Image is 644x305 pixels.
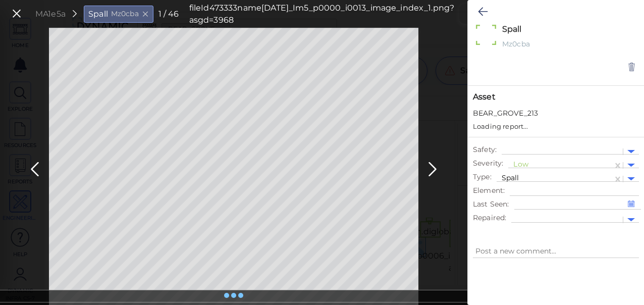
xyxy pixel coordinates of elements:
span: Last Seen : [473,199,509,210]
div: 1 / 46 [158,8,179,20]
span: Loading report... [473,122,528,130]
div: MA1e5a [35,8,66,20]
span: Element : [473,185,505,196]
span: BEAR_GROVE_213 [473,108,538,119]
textarea: Spall [500,23,604,35]
span: Low [513,160,528,169]
div: Mz0cba [500,39,604,52]
span: Safety : [473,144,497,155]
iframe: Chat [601,260,636,297]
span: Type : [473,172,492,182]
span: Spall [502,173,519,182]
div: fileId 473333 name [DATE]_Im5_p0000_i0013_image_index_1.png?asgd=3968 [189,2,455,26]
span: Mz0cba [111,9,139,19]
span: Severity : [473,158,503,169]
span: Asset [473,91,639,103]
span: Spall [88,8,108,20]
span: Repaired : [473,213,506,223]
